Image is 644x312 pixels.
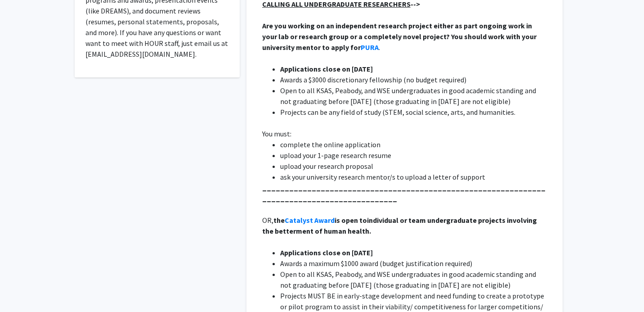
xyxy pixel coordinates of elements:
strong: Applications close on [DATE] [280,248,373,257]
a: Catalyst Award [285,216,335,225]
li: Open to all KSAS, Peabody, and WSE undergraduates in good academic standing and not graduating be... [280,269,547,290]
strong: is open to [335,216,367,225]
li: Awards a maximum $1000 award (budget justification required) [280,258,547,269]
iframe: Chat [7,271,38,305]
li: Awards a $3000 discretionary fellowship (no budget required) [280,74,547,85]
p: . [262,20,547,53]
strong: individual or team undergraduate projects involving the betterment of human health. [262,216,538,235]
li: Projects can be any field of study (STEM, social science, arts, and humanities. [280,107,547,118]
p: OR, [262,215,547,236]
p: You must: [262,128,547,139]
strong: Applications close on [DATE] [280,64,373,73]
li: complete the online application [280,139,547,150]
li: upload your 1-page research resume [280,150,547,161]
li: Open to all KSAS, Peabody, and WSE undergraduates in good academic standing and not graduating be... [280,85,547,107]
strong: Are you working on an independent research project either as part ongoing work in your lab or res... [262,21,538,52]
strong: the [273,216,285,225]
a: PURA [361,43,379,52]
li: upload your research proposal [280,161,547,172]
li: ask your university research mentor/s to upload a letter of support [280,172,547,182]
strong: _____________________________________________________________________________________________ [262,183,546,203]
